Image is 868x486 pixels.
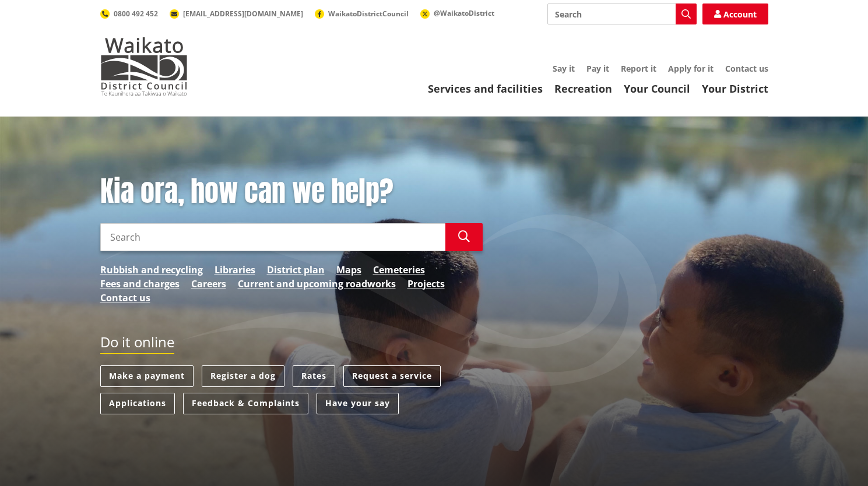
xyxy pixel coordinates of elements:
[547,3,697,24] input: Search input
[420,8,494,18] a: @WaikatoDistrict
[315,9,409,19] a: WaikatoDistrictCouncil
[114,9,158,19] span: 0800 492 452
[170,9,303,19] a: [EMAIL_ADDRESS][DOMAIN_NAME]
[725,63,768,74] a: Contact us
[238,277,396,291] a: Current and upcoming roadworks
[317,393,399,414] a: Have your say
[191,277,226,291] a: Careers
[100,365,194,387] a: Make a payment
[100,263,203,277] a: Rubbish and recycling
[100,37,188,96] img: Waikato District Council - Te Kaunihera aa Takiwaa o Waikato
[202,365,284,387] a: Register a dog
[702,3,768,24] a: Account
[100,9,158,19] a: 0800 492 452
[624,82,690,96] a: Your Council
[428,82,543,96] a: Services and facilities
[100,277,180,291] a: Fees and charges
[336,263,361,277] a: Maps
[183,9,303,19] span: [EMAIL_ADDRESS][DOMAIN_NAME]
[554,82,612,96] a: Recreation
[100,223,445,251] input: Search input
[100,393,175,414] a: Applications
[328,9,409,19] span: WaikatoDistrictCouncil
[267,263,325,277] a: District plan
[100,334,174,354] h2: Do it online
[215,263,255,277] a: Libraries
[100,175,483,209] h1: Kia ora, how can we help?
[621,63,656,74] a: Report it
[434,8,494,18] span: @WaikatoDistrict
[183,393,308,414] a: Feedback & Complaints
[100,291,150,305] a: Contact us
[407,277,445,291] a: Projects
[293,365,335,387] a: Rates
[343,365,441,387] a: Request a service
[553,63,575,74] a: Say it
[668,63,714,74] a: Apply for it
[586,63,609,74] a: Pay it
[373,263,425,277] a: Cemeteries
[702,82,768,96] a: Your District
